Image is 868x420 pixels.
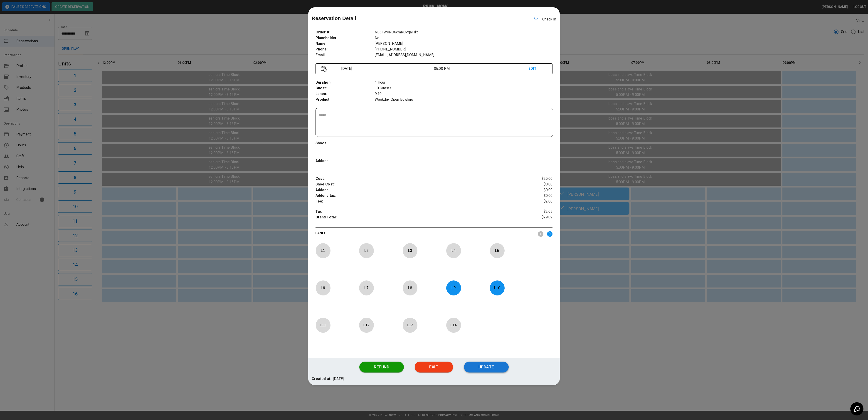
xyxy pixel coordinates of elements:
[316,209,513,215] p: Tax :
[316,140,375,146] p: Shoes :
[321,66,327,72] img: Vector
[513,199,552,204] p: $2.00
[316,158,375,164] p: Addons :
[446,320,461,330] p: L 14
[402,245,417,256] p: L 3
[316,215,513,221] p: Grand Total :
[375,85,553,91] p: 10 Guests
[316,176,513,182] p: Cost :
[464,362,509,372] button: Update
[316,193,513,199] p: Addons tax :
[542,17,556,22] p: Check In
[513,193,552,199] p: $0.00
[316,52,375,58] p: Email :
[359,362,404,372] button: Refund
[513,176,552,182] p: $25.00
[434,66,528,71] p: 06:00 PM
[359,282,374,293] p: L 7
[375,47,553,52] p: [PHONE_NUMBER]
[312,15,356,22] p: Reservation Detail
[375,30,553,35] p: NB61WoNO6cmRCVgaTIft
[316,231,535,237] p: LANES
[316,85,375,91] p: Guest :
[375,35,553,41] p: No
[312,376,331,382] p: Created at:
[375,80,553,85] p: 1 Hour
[340,66,434,71] p: [DATE]
[316,282,330,293] p: L 6
[513,182,552,187] p: $0.00
[547,231,552,237] img: right.svg
[316,91,375,97] p: Lanes :
[316,35,375,41] p: Placeholder :
[316,80,375,85] p: Duration :
[375,91,553,97] p: 9,10
[490,282,505,293] p: L 10
[316,41,375,47] p: Name :
[359,245,374,256] p: L 2
[402,282,417,293] p: L 8
[316,182,513,187] p: Shoe Cost :
[316,320,330,330] p: L 11
[375,52,553,58] p: [EMAIL_ADDRESS][DOMAIN_NAME]
[375,97,553,102] p: Weekday Open Bowling
[538,231,543,237] img: nav_left.svg
[316,199,513,204] p: Fee :
[333,376,344,382] p: [DATE]
[316,47,375,52] p: Phone :
[316,30,375,35] p: Order # :
[415,362,453,372] button: Exit
[528,66,547,72] p: EDIT
[375,41,553,47] p: [PERSON_NAME]
[316,245,330,256] p: L 1
[316,187,513,193] p: Addons :
[513,215,552,221] p: $29.09
[490,245,505,256] p: L 5
[446,282,461,293] p: L 9
[402,320,417,330] p: L 13
[513,209,552,215] p: $2.09
[446,245,461,256] p: L 4
[513,187,552,193] p: $0.00
[316,97,375,102] p: Product :
[359,320,374,330] p: L 12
